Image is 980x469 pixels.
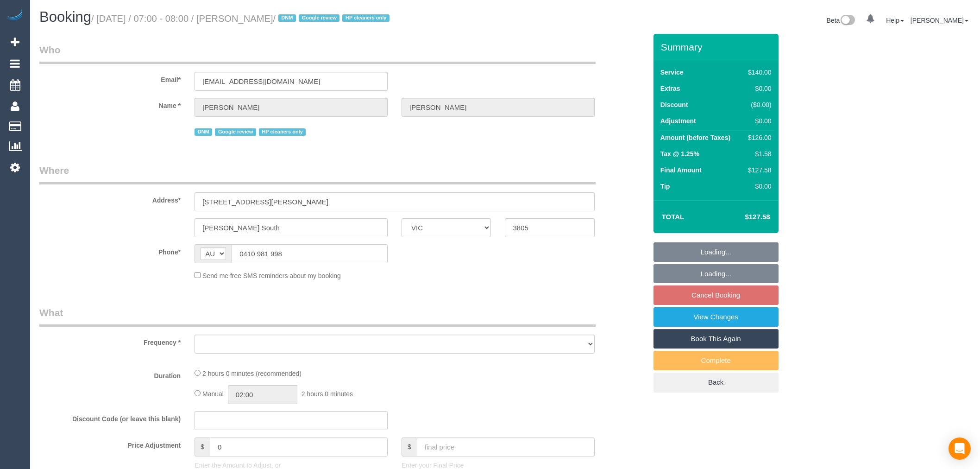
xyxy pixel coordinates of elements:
strong: Total [662,213,685,221]
label: Discount Code (or leave this blank) [32,411,188,424]
span: Send me free SMS reminders about my booking [202,272,341,279]
span: Google review [215,128,256,136]
img: Automaid Logo [6,9,24,22]
h3: Summary [661,42,774,52]
label: Tip [660,182,670,191]
div: $140.00 [744,68,771,77]
h4: $127.58 [717,213,770,221]
label: Duration [32,368,188,380]
label: Tax @ 1.25% [660,149,699,158]
input: Suburb* [195,218,388,237]
div: $0.00 [744,84,771,93]
a: Beta [827,17,855,24]
input: Last Name* [402,98,595,117]
small: / [DATE] / 07:00 - 08:00 / [PERSON_NAME] [91,13,392,24]
span: HP cleaners only [259,128,306,136]
img: New interface [840,15,855,27]
label: Address* [32,192,188,205]
label: Final Amount [660,165,702,175]
legend: Where [39,164,596,184]
a: Back [653,373,779,392]
div: $127.58 [744,165,771,175]
input: Phone* [232,244,388,263]
legend: What [39,306,596,327]
div: $126.00 [744,133,771,142]
div: Open Intercom Messenger [949,437,971,460]
span: DNM [278,14,296,22]
span: Google review [299,14,339,22]
label: Service [660,68,684,77]
div: $1.58 [744,149,771,158]
label: Email* [32,72,188,84]
span: HP cleaners only [342,14,389,22]
legend: Who [39,43,596,64]
input: Post Code* [505,218,594,237]
label: Phone* [32,244,188,257]
label: Discount [660,100,688,109]
label: Price Adjustment [32,437,188,450]
label: Extras [660,84,680,93]
label: Frequency * [32,335,188,347]
a: Help [886,17,904,24]
a: View Changes [653,307,779,327]
div: $0.00 [744,182,771,191]
label: Amount (before Taxes) [660,133,730,142]
span: DNM [195,128,212,136]
label: Adjustment [660,116,696,126]
div: ($0.00) [744,100,771,109]
label: Name * [32,98,188,110]
span: Booking [39,9,91,25]
span: 2 hours 0 minutes (recommended) [202,370,302,377]
span: Manual [202,390,224,398]
span: 2 hours 0 minutes [302,390,353,398]
input: Email* [195,72,388,91]
span: $ [402,437,417,456]
a: [PERSON_NAME] [911,17,968,24]
a: Book This Again [653,329,779,349]
input: First Name* [195,98,388,117]
input: final price [417,437,595,456]
span: $ [195,437,210,456]
div: $0.00 [744,116,771,126]
span: / [273,13,393,24]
